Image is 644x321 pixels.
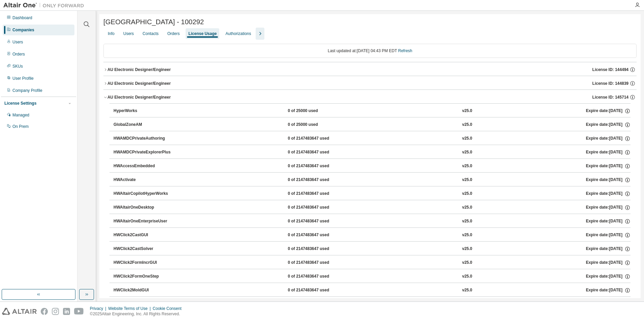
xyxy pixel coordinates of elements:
[12,51,25,57] div: Orders
[586,122,630,128] div: Expire date: [DATE]
[114,274,174,280] div: HWClick2FormOneStep
[586,177,630,183] div: Expire date: [DATE]
[592,81,629,86] span: License ID: 144839
[288,246,348,252] div: 0 of 2147483647 used
[2,308,37,315] img: altair_logo.svg
[123,31,134,36] div: Users
[288,108,348,114] div: 0 of 25000 used
[12,27,34,33] div: Companies
[462,163,472,169] div: v25.0
[114,205,174,211] div: HWAltairOneDesktop
[12,124,29,129] div: On Prem
[103,44,637,58] div: Last updated at: [DATE] 04:43 PM EDT
[288,218,348,224] div: 0 of 2147483647 used
[398,48,412,53] a: Refresh
[114,255,631,270] button: HWClick2FormIncrGUI0 of 2147483647 usedv25.0Expire date:[DATE]
[586,274,630,280] div: Expire date: [DATE]
[167,31,180,36] div: Orders
[107,81,171,86] div: AU Electronic Designer/Engineer
[114,218,174,224] div: HWAltairOneEnterpriseUser
[462,122,472,128] div: v25.0
[114,260,174,266] div: HWClick2FormIncrGUI
[288,274,348,280] div: 0 of 2147483647 used
[12,64,23,69] div: SKUs
[114,269,631,284] button: HWClick2FormOneStep0 of 2147483647 usedv25.0Expire date:[DATE]
[586,246,630,252] div: Expire date: [DATE]
[114,163,174,169] div: HWAccessEmbedded
[12,88,42,93] div: Company Profile
[288,191,348,197] div: 0 of 2147483647 used
[288,177,348,183] div: 0 of 2147483647 used
[592,67,629,72] span: License ID: 144494
[114,186,631,201] button: HWAltairCopilotHyperWorks0 of 2147483647 usedv25.0Expire date:[DATE]
[103,90,637,105] button: AU Electronic Designer/EngineerLicense ID: 145714
[114,287,174,293] div: HWClick2MoldGUI
[288,260,348,266] div: 0 of 2147483647 used
[114,232,174,238] div: HWClick2CastGUI
[114,108,174,114] div: HyperWorks
[114,283,631,298] button: HWClick2MoldGUI0 of 2147483647 usedv25.0Expire date:[DATE]
[462,274,472,280] div: v25.0
[114,214,631,229] button: HWAltairOneEnterpriseUser0 of 2147483647 usedv25.0Expire date:[DATE]
[4,101,36,106] div: License Settings
[462,246,472,252] div: v25.0
[90,311,186,317] p: © 2025 Altair Engineering, Inc. All Rights Reserved.
[462,177,472,183] div: v25.0
[462,108,472,114] div: v25.0
[586,287,630,293] div: Expire date: [DATE]
[288,149,348,155] div: 0 of 2147483647 used
[462,218,472,224] div: v25.0
[103,18,204,26] span: [GEOGRAPHIC_DATA] - 100292
[3,2,88,9] img: Altair One
[462,149,472,155] div: v25.0
[63,308,70,315] img: linkedin.svg
[114,145,631,160] button: HWAMDCPrivateExplorerPlus0 of 2147483647 usedv25.0Expire date:[DATE]
[592,95,629,100] span: License ID: 145714
[114,297,631,312] button: HWClick2MoldSolver0 of 2147483647 usedv25.0Expire date:[DATE]
[462,191,472,197] div: v25.0
[114,228,631,243] button: HWClick2CastGUI0 of 2147483647 usedv25.0Expire date:[DATE]
[586,232,630,238] div: Expire date: [DATE]
[142,31,158,36] div: Contacts
[288,163,348,169] div: 0 of 2147483647 used
[586,136,630,142] div: Expire date: [DATE]
[12,76,34,81] div: User Profile
[114,122,174,128] div: GlobalZoneAM
[114,242,631,256] button: HWClick2CastSolver0 of 2147483647 usedv25.0Expire date:[DATE]
[114,104,631,118] button: HyperWorks0 of 25000 usedv25.0Expire date:[DATE]
[462,205,472,211] div: v25.0
[12,39,23,45] div: Users
[288,232,348,238] div: 0 of 2147483647 used
[462,136,472,142] div: v25.0
[462,260,472,266] div: v25.0
[114,117,631,132] button: GlobalZoneAM0 of 25000 usedv25.0Expire date:[DATE]
[52,308,59,315] img: instagram.svg
[288,205,348,211] div: 0 of 2147483647 used
[103,76,637,91] button: AU Electronic Designer/EngineerLicense ID: 144839
[107,67,171,72] div: AU Electronic Designer/Engineer
[153,306,185,311] div: Cookie Consent
[288,122,348,128] div: 0 of 25000 used
[41,308,48,315] img: facebook.svg
[108,306,153,311] div: Website Terms of Use
[90,306,108,311] div: Privacy
[462,287,472,293] div: v25.0
[114,131,631,146] button: HWAMDCPrivateAuthoring0 of 2147483647 usedv25.0Expire date:[DATE]
[288,136,348,142] div: 0 of 2147483647 used
[114,173,631,187] button: HWActivate0 of 2147483647 usedv25.0Expire date:[DATE]
[103,62,637,77] button: AU Electronic Designer/EngineerLicense ID: 144494
[108,31,115,36] div: Info
[114,159,631,174] button: HWAccessEmbedded0 of 2147483647 usedv25.0Expire date:[DATE]
[74,308,84,315] img: youtube.svg
[586,218,630,224] div: Expire date: [DATE]
[586,191,630,197] div: Expire date: [DATE]
[114,177,174,183] div: HWActivate
[586,163,630,169] div: Expire date: [DATE]
[462,232,472,238] div: v25.0
[586,205,630,211] div: Expire date: [DATE]
[114,149,174,155] div: HWAMDCPrivateExplorerPlus
[114,136,174,142] div: HWAMDCPrivateAuthoring
[12,15,32,21] div: Dashboard
[586,108,630,114] div: Expire date: [DATE]
[114,191,174,197] div: HWAltairCopilotHyperWorks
